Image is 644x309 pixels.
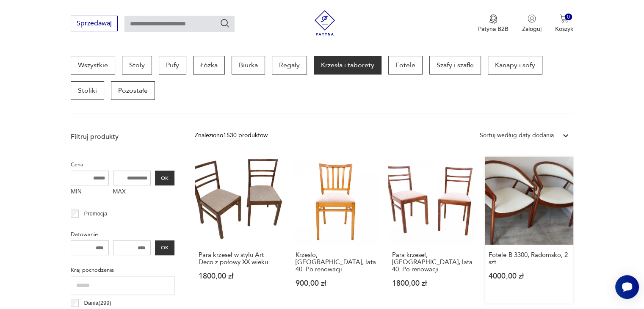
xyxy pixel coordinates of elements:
button: Patyna B2B [478,14,509,33]
h3: Fotele B 3300, Radomsko, 2 szt. [489,251,569,266]
a: Regały [272,56,307,74]
a: Para krzeseł, Polska, lata 40. Po renowacji.Para krzeseł, [GEOGRAPHIC_DATA], lata 40. Po renowacj... [388,157,476,303]
p: Zaloguj [522,25,542,33]
img: Ikona medalu [489,14,498,24]
iframe: Smartsupp widget button [615,275,639,299]
button: Sprzedawaj [71,16,118,31]
a: Fotele [388,56,423,74]
h3: Krzesło, [GEOGRAPHIC_DATA], lata 40. Po renowacji. [296,251,376,273]
p: 4000,00 zł [489,273,569,280]
label: MAX [113,185,151,199]
a: Ikona medaluPatyna B2B [478,14,509,33]
p: Filtruj produkty [71,132,174,141]
div: Znaleziono 1530 produktów [195,131,268,140]
p: Patyna B2B [478,25,509,33]
a: Sprzedawaj [71,21,118,27]
a: Para krzeseł w stylu Art Deco z połowy XX wieku.Para krzeseł w stylu Art Deco z połowy XX wieku.1... [195,157,283,303]
a: Szafy i szafki [429,56,481,74]
p: Kraj pochodzenia [71,265,174,275]
button: OK [155,171,174,185]
button: OK [155,240,174,255]
a: Biurka [232,56,265,74]
a: Stoliki [71,81,104,100]
a: Krzesło, Polska, lata 40. Po renowacji.Krzesło, [GEOGRAPHIC_DATA], lata 40. Po renowacji.900,00 zł [292,157,380,303]
img: Ikonka użytkownika [528,14,536,23]
p: Datowanie [71,230,174,239]
p: Dania ( 299 ) [84,298,111,308]
img: Patyna - sklep z meblami i dekoracjami vintage [312,10,337,36]
p: Koszyk [555,25,573,33]
a: Stoły [122,56,152,74]
div: Sortuj według daty dodania [480,131,554,140]
p: Cena [71,160,174,169]
button: Szukaj [220,18,230,28]
a: Łóżka [193,56,225,74]
a: Krzesła i taborety [314,56,381,74]
p: 1800,00 zł [199,273,279,280]
a: Pozostałe [111,81,155,100]
h3: Para krzeseł w stylu Art Deco z połowy XX wieku. [199,251,279,266]
button: 0Koszyk [555,14,573,33]
a: Fotele B 3300, Radomsko, 2 szt.Fotele B 3300, Radomsko, 2 szt.4000,00 zł [485,157,573,303]
a: Pufy [159,56,186,74]
img: Ikona koszyka [560,14,568,23]
a: Kanapy i sofy [488,56,542,74]
p: 1800,00 zł [392,280,473,287]
label: MIN [71,185,109,199]
a: Wszystkie [71,56,115,74]
h3: Para krzeseł, [GEOGRAPHIC_DATA], lata 40. Po renowacji. [392,251,473,273]
p: 900,00 zł [296,280,376,287]
p: Promocja [84,209,108,218]
div: 0 [565,14,572,21]
button: Zaloguj [522,14,542,33]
